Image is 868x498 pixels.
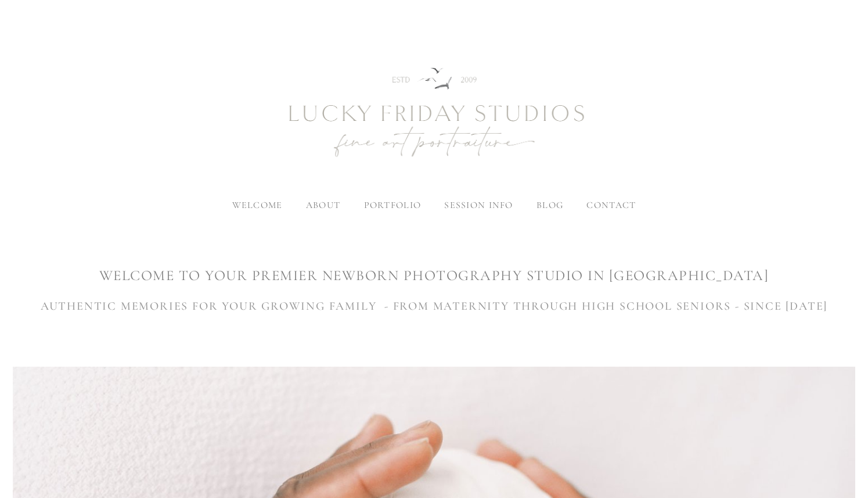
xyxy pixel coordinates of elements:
[536,199,563,211] a: blog
[13,266,855,286] h1: WELCOME TO YOUR premier newborn photography studio IN [GEOGRAPHIC_DATA]
[225,26,643,200] img: Newborn Photography Denver | Lucky Friday Studios
[364,199,422,211] label: portfolio
[232,199,283,211] a: welcome
[13,298,855,315] h3: AUTHENTIC MEMORIES FOR YOUR GROWING FAMILY - FROM MATERNITY THROUGH HIGH SCHOOL SENIORS - SINCE [...
[306,199,340,211] label: about
[444,199,513,211] label: session info
[586,199,636,211] a: contact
